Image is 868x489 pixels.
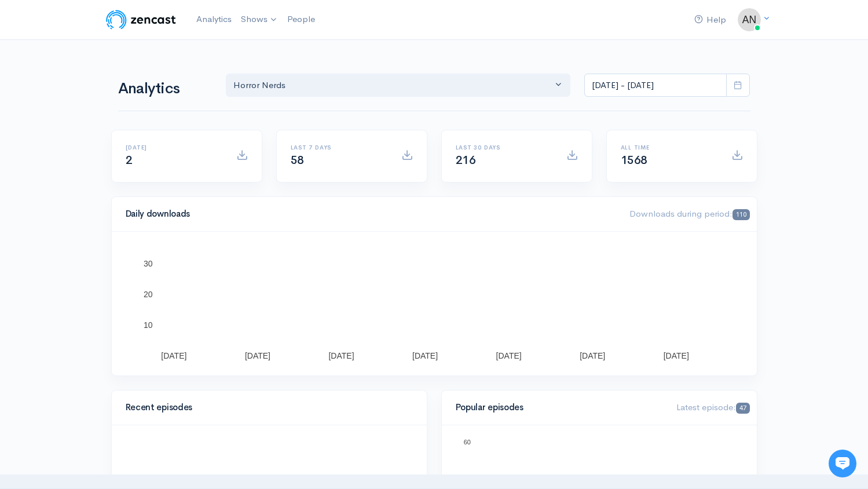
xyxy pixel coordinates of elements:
h4: Daily downloads [126,209,616,219]
svg: A chart. [126,246,743,362]
div: Horror Nerds [233,79,553,92]
span: 47 [736,403,749,414]
h4: Recent episodes [126,403,406,413]
h6: Last 7 days [291,144,387,151]
text: [DATE] [663,351,688,360]
text: 20 [144,290,153,299]
input: analytics date range selector [584,74,727,97]
text: [DATE] [412,351,438,360]
h6: All time [621,144,717,151]
a: Analytics [192,7,236,32]
h2: Just let us know if you need anything and we'll be happy to help! 🙂 [17,77,214,133]
p: Find an answer quickly [16,199,216,213]
a: Shows [236,7,283,32]
button: Horror Nerds [226,74,571,97]
text: 60 [463,439,470,446]
text: 10 [144,320,153,330]
span: 216 [456,153,476,167]
button: New conversation [18,154,214,177]
h6: Last 30 days [456,144,552,151]
text: Ep. 25 [360,261,383,270]
text: 30 [144,259,153,268]
span: 110 [733,209,749,220]
text: [DATE] [161,351,186,360]
h1: Hi 👋 [17,56,214,75]
span: 2 [126,153,133,167]
span: 58 [291,153,304,167]
text: Ep. 25 [493,467,511,474]
span: 1568 [621,153,647,167]
span: New conversation [75,160,139,170]
h4: Popular episodes [456,403,663,413]
h1: Analytics [118,81,212,97]
text: [DATE] [580,351,605,360]
span: Downloads during period: [629,208,749,219]
img: ZenCast Logo [104,8,178,31]
text: [DATE] [496,351,521,360]
input: Search articles [34,218,207,241]
a: Help [690,8,731,32]
span: Latest episode: [676,402,749,413]
h6: [DATE] [126,144,222,151]
text: [DATE] [328,351,354,360]
text: [DATE] [244,351,270,360]
a: People [283,7,320,32]
iframe: gist-messenger-bubble-iframe [829,450,856,477]
text: C...) [364,297,379,306]
img: ... [738,8,761,31]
